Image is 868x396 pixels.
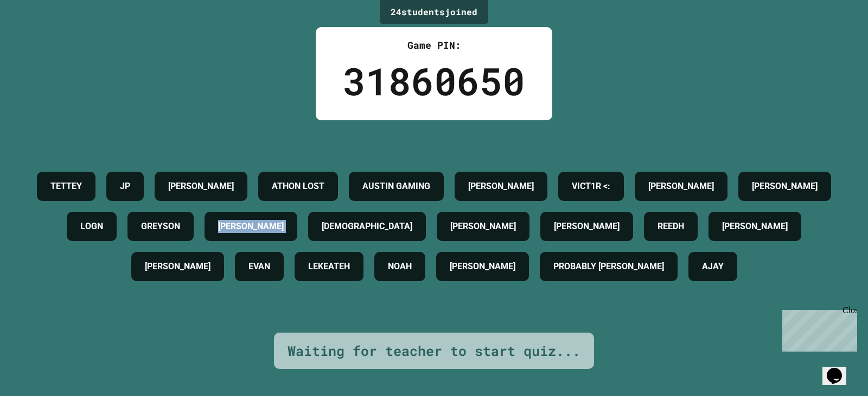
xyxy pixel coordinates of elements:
[554,220,620,233] h4: [PERSON_NAME]
[362,180,430,193] h4: AUSTIN GAMING
[4,4,75,69] div: Chat with us now!Close
[468,180,534,193] h4: [PERSON_NAME]
[722,220,788,233] h4: [PERSON_NAME]
[752,180,818,193] h4: [PERSON_NAME]
[168,180,234,193] h4: [PERSON_NAME]
[308,260,350,273] h4: LEKEATEH
[272,180,324,193] h4: ATHON LOST
[218,220,284,233] h4: [PERSON_NAME]
[141,220,180,233] h4: GREYSON
[80,220,103,233] h4: LOGN
[322,220,412,233] h4: [DEMOGRAPHIC_DATA]
[822,353,857,385] iframe: chat widget
[572,180,610,193] h4: VICT1R <:
[343,38,525,53] div: Game PIN:
[288,341,580,361] div: Waiting for teacher to start quiz...
[553,260,664,273] h4: PROBABLY [PERSON_NAME]
[648,180,714,193] h4: [PERSON_NAME]
[50,180,82,193] h4: TETTEY
[388,260,412,273] h4: NOAH
[702,260,724,273] h4: AJAY
[658,220,684,233] h4: REEDH
[248,260,270,273] h4: EVAN
[778,306,857,352] iframe: chat widget
[450,260,515,273] h4: [PERSON_NAME]
[343,53,525,109] div: 31860650
[120,180,130,193] h4: JP
[145,260,210,273] h4: [PERSON_NAME]
[450,220,516,233] h4: [PERSON_NAME]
